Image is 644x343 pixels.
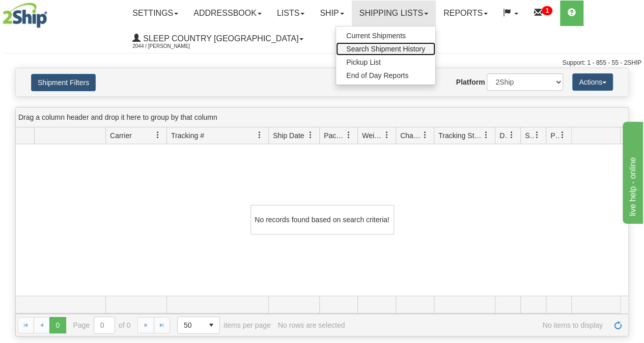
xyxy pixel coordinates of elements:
span: 2044 / [PERSON_NAME] [132,41,209,51]
a: Refresh [610,317,626,333]
span: Shipment Issues [525,130,534,141]
a: Shipment Issues filter column settings [528,126,546,144]
span: Tracking Status [438,130,483,141]
span: End of Day Reports [346,71,408,80]
a: Packages filter column settings [340,126,357,144]
a: Pickup List [336,56,435,69]
a: Ship [312,1,351,26]
span: Weight [362,130,383,141]
span: Sleep Country [GEOGRAPHIC_DATA] [141,34,298,43]
span: Delivery Status [499,130,508,141]
sup: 1 [542,6,552,15]
a: Weight filter column settings [378,126,396,144]
span: Ship Date [273,130,304,141]
a: 1 [526,1,560,26]
a: Addressbook [186,1,269,26]
a: Shipping lists [352,1,436,26]
span: Tracking # [171,130,204,141]
a: Settings [125,1,186,26]
span: No items to display [352,321,603,329]
span: 50 [184,320,197,330]
a: Charge filter column settings [416,126,434,144]
span: items per page [177,316,271,334]
div: live help - online [8,6,94,18]
button: Actions [572,73,613,91]
span: Search Shipment History [346,45,425,53]
span: Pickup Status [550,130,559,141]
a: Ship Date filter column settings [302,126,319,144]
a: Current Shipments [336,29,435,42]
a: Lists [269,1,312,26]
label: Platform [456,77,485,87]
div: Support: 1 - 855 - 55 - 2SHIP [3,59,641,67]
a: Tracking Status filter column settings [478,126,495,144]
div: No records found based on search criteria! [250,205,394,234]
span: Page 0 [49,317,66,333]
iframe: chat widget [621,119,643,223]
img: logo2044.jpg [3,3,47,28]
span: Pickup List [346,58,381,66]
a: Tracking # filter column settings [251,126,268,144]
a: Delivery Status filter column settings [503,126,520,144]
div: grid grouping header [16,108,628,127]
span: Carrier [110,130,132,141]
a: Search Shipment History [336,42,435,56]
a: Reports [436,1,495,26]
a: Pickup Status filter column settings [554,126,571,144]
div: No rows are selected [278,321,345,329]
span: Page of 0 [73,316,131,334]
a: Sleep Country [GEOGRAPHIC_DATA] 2044 / [PERSON_NAME] [125,26,311,51]
span: Charge [400,130,422,141]
button: Shipment Filters [31,74,96,91]
a: End of Day Reports [336,69,435,82]
span: Page sizes drop down [177,316,220,334]
span: select [203,317,219,333]
span: Current Shipments [346,32,406,40]
span: Packages [324,130,345,141]
a: Carrier filter column settings [149,126,166,144]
